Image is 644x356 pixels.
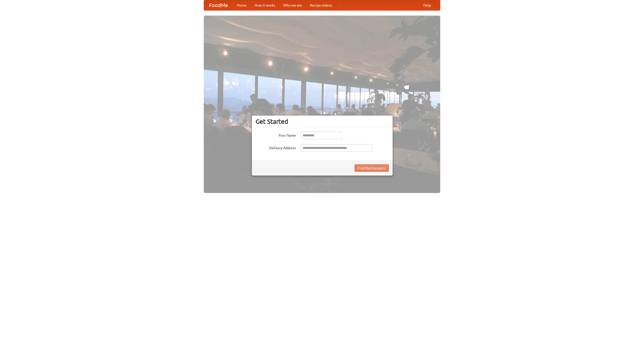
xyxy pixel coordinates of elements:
a: Home [233,0,251,10]
label: Your Name [256,132,296,138]
button: Find Restaurants! [354,164,389,172]
a: How it works [251,0,279,10]
label: Delivery Address [256,144,296,150]
a: FoodMe [204,0,233,10]
a: Recipe videos [306,0,336,10]
a: Help [419,0,435,10]
a: Who we are [279,0,306,10]
h3: Get Started [256,118,389,125]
